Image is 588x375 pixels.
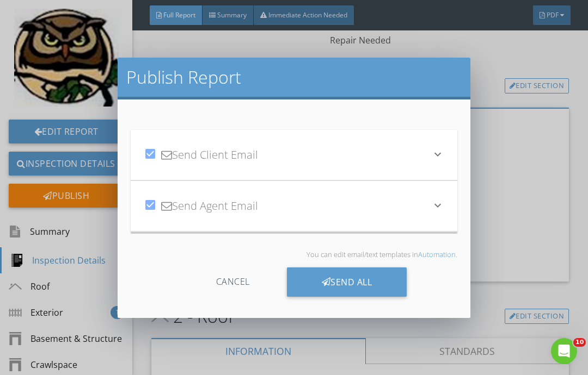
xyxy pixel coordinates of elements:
i: keyboard_arrow_down [431,199,444,212]
div: Send All [287,267,407,297]
h2: Publish Report [126,66,462,88]
div: Send Client Email [144,136,431,173]
a: Automation [418,249,456,259]
iframe: Intercom live chat [551,338,577,364]
i: keyboard_arrow_down [431,148,444,161]
div: Cancel [181,267,285,297]
p: You can edit email/text templates in . [131,250,457,259]
div: Send Agent Email [144,187,431,224]
span: 10 [573,338,586,347]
